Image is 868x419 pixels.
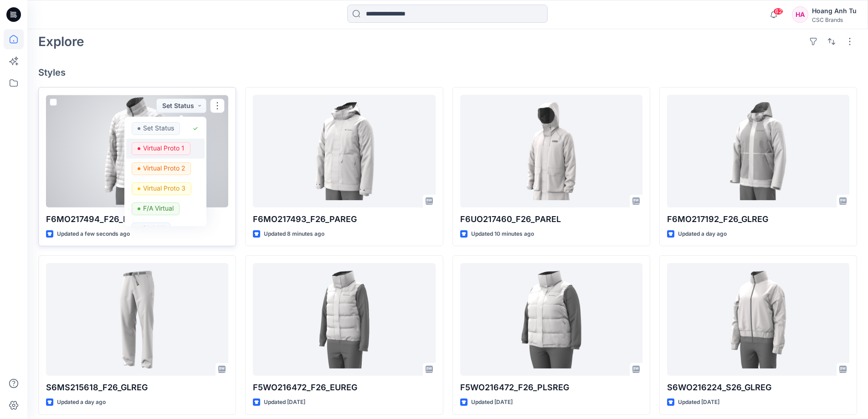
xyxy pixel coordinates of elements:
[46,381,228,394] p: S6MS215618_F26_GLREG
[253,213,435,226] p: F6MO217493_F26_PAREG
[57,398,106,407] p: Updated a day ago
[667,263,849,376] a: S6WO216224_S26_GLREG
[143,182,185,194] p: Virtual Proto 3
[667,95,849,207] a: F6MO217192_F26_GLREG
[38,34,84,49] h2: Explore
[264,398,305,407] p: Updated [DATE]
[812,5,857,16] div: Hoang Anh Tu
[773,8,783,15] span: 62
[460,381,642,394] p: F5WO216472_F26_PLSREG
[471,229,534,239] p: Updated 10 minutes ago
[143,142,185,154] p: Virtual Proto 1
[143,202,174,214] p: F/A Virtual
[460,95,642,207] a: F6UO217460_F26_PAREL
[46,263,228,376] a: S6MS215618_F26_GLREG
[264,229,324,239] p: Updated 8 minutes ago
[253,263,435,376] a: F5WO216472_F26_EUREG
[678,229,727,239] p: Updated a day ago
[678,398,719,407] p: Updated [DATE]
[667,213,849,226] p: F6MO217192_F26_GLREG
[143,122,174,134] p: Set Status
[471,398,513,407] p: Updated [DATE]
[792,6,808,23] div: HA
[253,95,435,207] a: F6MO217493_F26_PAREG
[38,67,857,78] h4: Styles
[143,222,164,234] p: BLOCK
[667,381,849,394] p: S6WO216224_S26_GLREG
[460,263,642,376] a: F5WO216472_F26_PLSREG
[460,213,642,226] p: F6UO217460_F26_PAREL
[253,381,435,394] p: F5WO216472_F26_EUREG
[46,213,228,226] p: F6MO217494_F26_PAREG
[46,95,228,207] a: F6MO217494_F26_PAREG
[812,16,857,23] div: CSC Brands
[143,162,185,174] p: Virtual Proto 2
[57,229,130,239] p: Updated a few seconds ago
